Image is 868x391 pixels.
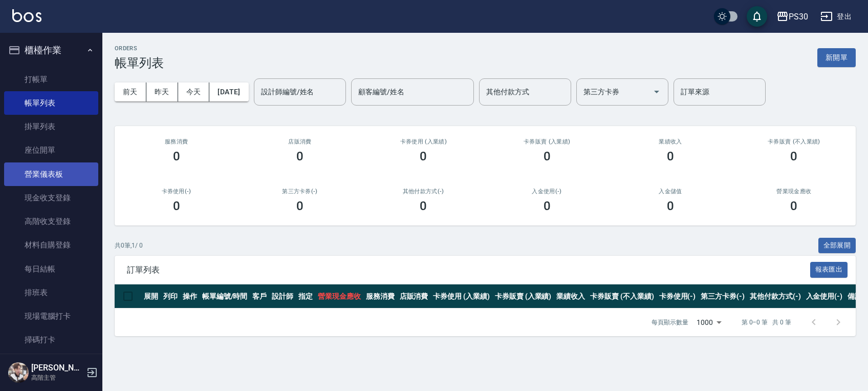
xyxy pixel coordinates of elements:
[554,284,588,308] th: 業績收入
[4,37,98,64] button: 櫃檯作業
[363,284,397,308] th: 服務消費
[4,162,98,186] a: 營業儀表板
[200,284,250,308] th: 帳單編號/時間
[4,328,98,352] a: 掃碼打卡
[269,284,296,308] th: 設計師
[115,241,143,250] p: 共 0 筆, 1 / 0
[747,6,767,27] button: save
[127,265,810,275] span: 訂單列表
[497,188,596,195] h2: 入金使用(-)
[742,318,791,327] p: 第 0–0 筆 共 0 筆
[818,238,856,254] button: 全部展開
[420,199,427,213] h3: 0
[127,188,226,195] h2: 卡券使用(-)
[4,68,98,91] a: 打帳單
[657,284,699,308] th: 卡券使用(-)
[161,284,180,308] th: 列印
[250,138,349,145] h2: 店販消費
[698,284,747,308] th: 第三方卡券(-)
[588,284,656,308] th: 卡券販賣 (不入業績)
[817,48,856,67] button: 新開單
[544,199,551,213] h3: 0
[745,188,843,195] h2: 營業現金應收
[173,199,180,213] h3: 0
[420,149,427,163] h3: 0
[810,262,848,278] button: 報表匯出
[209,83,248,101] button: [DATE]
[146,83,178,101] button: 昨天
[692,308,725,336] div: 1000
[667,199,674,213] h3: 0
[4,138,98,162] a: 座位開單
[115,45,164,52] h2: ORDERS
[4,281,98,304] a: 排班表
[4,115,98,138] a: 掛單列表
[4,304,98,328] a: 現場電腦打卡
[621,188,720,195] h2: 入金儲值
[127,138,226,145] h3: 服務消費
[810,264,848,274] a: 報表匯出
[745,138,843,145] h2: 卡券販賣 (不入業績)
[8,362,29,383] img: Person
[4,186,98,210] a: 現金收支登錄
[180,284,200,308] th: 操作
[315,284,363,308] th: 營業現金應收
[4,257,98,281] a: 每日結帳
[4,210,98,233] a: 高階收支登錄
[544,149,551,163] h3: 0
[178,83,210,101] button: 今天
[250,284,269,308] th: 客戶
[374,138,473,145] h2: 卡券使用 (入業績)
[31,363,83,373] h5: [PERSON_NAME]
[790,149,797,163] h3: 0
[790,199,797,213] h3: 0
[4,91,98,115] a: 帳單列表
[397,284,431,308] th: 店販消費
[173,149,180,163] h3: 0
[772,6,812,27] button: PS30
[747,284,804,308] th: 其他付款方式(-)
[12,9,41,22] img: Logo
[296,284,315,308] th: 指定
[430,284,492,308] th: 卡券使用 (入業績)
[250,188,349,195] h2: 第三方卡券(-)
[296,149,303,163] h3: 0
[296,199,303,213] h3: 0
[648,84,665,100] button: Open
[497,138,596,145] h2: 卡券販賣 (入業績)
[115,56,164,70] h3: 帳單列表
[804,284,845,308] th: 入金使用(-)
[4,233,98,257] a: 材料自購登錄
[845,284,864,308] th: 備註
[141,284,161,308] th: 展開
[115,83,146,101] button: 前天
[789,10,808,23] div: PS30
[374,188,473,195] h2: 其他付款方式(-)
[621,138,720,145] h2: 業績收入
[667,149,674,163] h3: 0
[492,284,554,308] th: 卡券販賣 (入業績)
[31,373,83,382] p: 高階主管
[816,7,856,26] button: 登出
[817,52,856,62] a: 新開單
[652,318,688,327] p: 每頁顯示數量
